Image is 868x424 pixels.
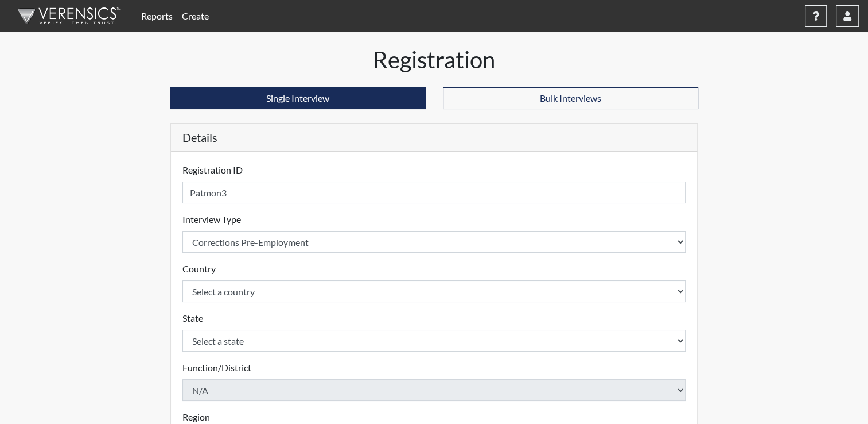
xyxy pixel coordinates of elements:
[182,311,203,325] label: State
[443,87,698,109] button: Bulk Interviews
[137,5,177,28] a: Reports
[182,262,216,276] label: Country
[171,124,698,152] h5: Details
[170,87,426,109] button: Single Interview
[177,5,213,28] a: Create
[182,182,686,203] input: Insert a Registration ID, which needs to be a unique alphanumeric value for each interviewee
[182,410,210,424] label: Region
[182,163,243,177] label: Registration ID
[170,46,698,74] h1: Registration
[182,213,241,226] label: Interview Type
[182,361,251,375] label: Function/District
